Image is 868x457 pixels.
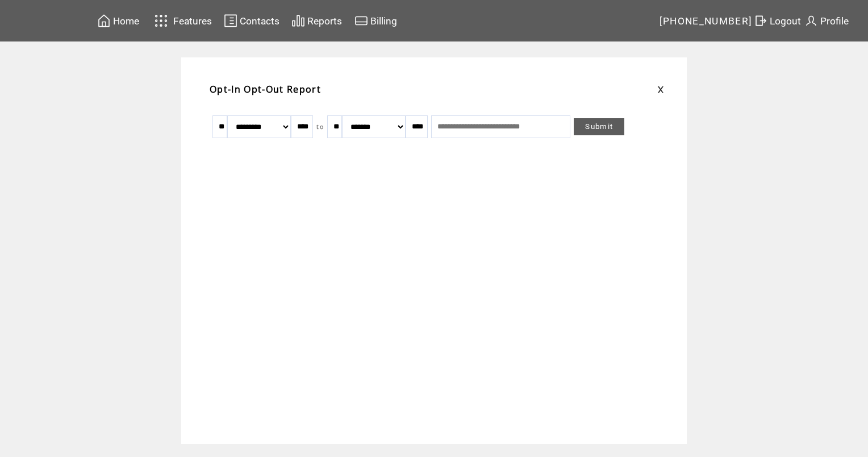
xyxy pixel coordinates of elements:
[803,12,850,30] a: Profile
[316,123,324,131] span: to
[770,15,801,27] span: Logout
[574,118,624,135] a: Submit
[224,14,237,28] img: contacts.svg
[97,14,111,28] img: home.svg
[307,15,342,27] span: Reports
[820,15,849,27] span: Profile
[752,12,803,30] a: Logout
[240,15,279,27] span: Contacts
[370,15,397,27] span: Billing
[113,15,139,27] span: Home
[804,14,818,28] img: profile.svg
[149,10,214,32] a: Features
[151,11,171,30] img: features.svg
[173,15,212,27] span: Features
[95,12,141,30] a: Home
[353,12,399,30] a: Billing
[754,14,767,28] img: exit.svg
[290,12,344,30] a: Reports
[222,12,281,30] a: Contacts
[291,14,305,28] img: chart.svg
[660,15,753,27] span: [PHONE_NUMBER]
[354,14,368,28] img: creidtcard.svg
[210,83,321,95] span: Opt-In Opt-Out Report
